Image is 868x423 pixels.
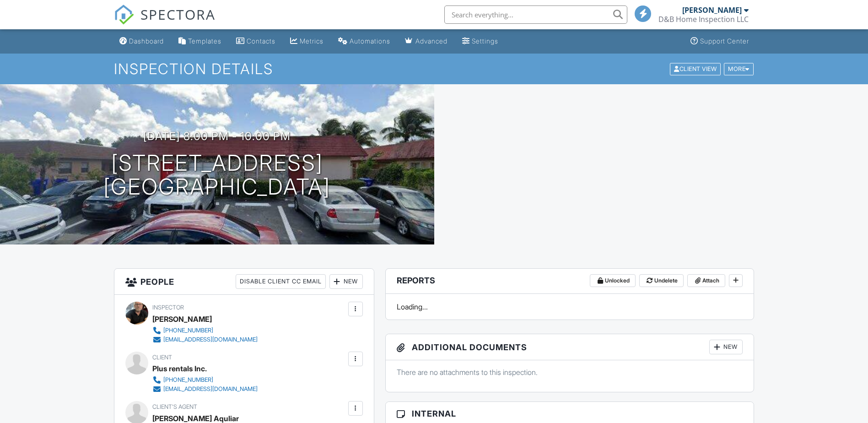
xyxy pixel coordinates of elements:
[152,312,212,326] div: [PERSON_NAME]
[236,274,326,289] div: Disable Client CC Email
[175,33,225,50] a: Templates
[444,5,627,24] input: Search everything...
[143,130,291,142] h3: [DATE] 8:00 pm - 10:00 pm
[709,340,743,354] div: New
[129,37,164,45] div: Dashboard
[232,33,279,50] a: Contacts
[152,335,258,344] a: [EMAIL_ADDRESS][DOMAIN_NAME]
[163,327,213,334] div: [PHONE_NUMBER]
[670,63,721,75] div: Client View
[163,385,258,393] div: [EMAIL_ADDRESS][DOMAIN_NAME]
[114,61,755,77] h1: Inspection Details
[669,65,723,72] a: Client View
[329,274,363,289] div: New
[140,5,216,24] span: SPECTORA
[401,33,451,50] a: Advanced
[682,5,742,15] div: [PERSON_NAME]
[334,33,394,50] a: Automations (Basic)
[114,12,216,32] a: SPECTORA
[152,385,258,394] a: [EMAIL_ADDRESS][DOMAIN_NAME]
[472,37,498,45] div: Settings
[247,37,275,45] div: Contacts
[350,37,390,45] div: Automations
[152,354,172,361] span: Client
[152,403,197,410] span: Client's Agent
[658,15,749,24] div: D&B Home Inspection LLC
[458,33,502,50] a: Settings
[116,33,167,50] a: Dashboard
[114,5,134,25] img: The Best Home Inspection Software - Spectora
[724,63,754,75] div: More
[300,37,323,45] div: Metrics
[397,367,743,377] p: There are no attachments to this inspection.
[152,326,258,335] a: [PHONE_NUMBER]
[700,37,749,45] div: Support Center
[152,304,184,311] span: Inspector
[103,151,330,200] h1: [STREET_ADDRESS] [GEOGRAPHIC_DATA]
[286,33,327,50] a: Metrics
[152,362,207,375] div: Plus rentals Inc.
[163,376,213,384] div: [PHONE_NUMBER]
[152,375,258,385] a: [PHONE_NUMBER]
[687,33,753,50] a: Support Center
[415,37,447,45] div: Advanced
[163,336,258,343] div: [EMAIL_ADDRESS][DOMAIN_NAME]
[386,334,754,360] h3: Additional Documents
[188,37,221,45] div: Templates
[114,269,374,295] h3: People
